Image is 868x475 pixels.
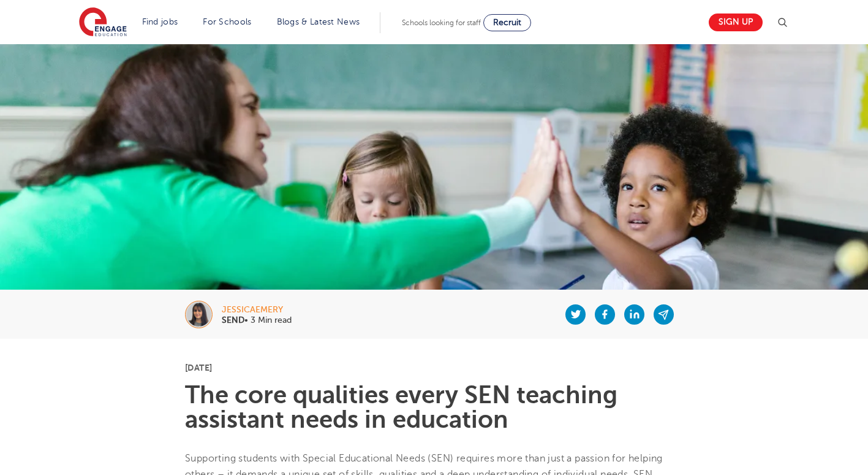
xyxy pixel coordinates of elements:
a: Blogs & Latest News [277,17,360,26]
a: For Schools [203,17,251,26]
img: Engage Education [79,7,127,38]
b: SEND [222,315,244,325]
a: Recruit [483,14,531,31]
div: jessicaemery [222,306,292,314]
h1: The core qualities every SEN teaching assistant needs in education [185,383,683,432]
span: Schools looking for staff [402,18,481,27]
span: Recruit [493,18,521,27]
p: [DATE] [185,363,683,372]
a: Sign up [709,14,763,31]
a: Find jobs [142,17,178,26]
p: • 3 Min read [222,316,292,325]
